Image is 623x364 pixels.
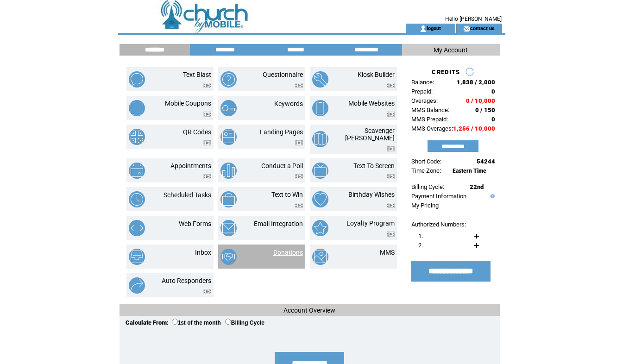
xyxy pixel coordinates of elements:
input: 1st of the month [172,319,178,325]
a: Scheduled Tasks [164,191,211,199]
img: scheduled-tasks.png [129,191,145,207]
span: Authorized Numbers: [411,221,466,228]
span: Account Overview [283,307,335,314]
img: birthday-wishes.png [312,191,328,207]
a: Appointments [170,162,211,169]
img: qr-codes.png [129,129,145,145]
span: Overages: [411,97,438,104]
img: mms.png [312,249,328,265]
a: Landing Pages [260,128,303,136]
span: 1. [418,232,423,239]
span: My Account [434,46,468,54]
a: Inbox [195,249,211,256]
img: text-blast.png [129,71,145,88]
a: Text Blast [183,71,211,78]
img: mobile-coupons.png [129,100,145,116]
span: 2. [418,242,423,249]
a: Conduct a Poll [261,162,303,169]
a: Keywords [274,100,303,107]
img: kiosk-builder.png [312,71,328,88]
input: Billing Cycle [225,319,231,325]
span: Prepaid: [411,88,433,95]
span: MMS Overages: [411,125,453,132]
span: MMS Balance: [411,107,449,113]
a: Loyalty Program [346,220,395,227]
img: video.png [203,83,211,88]
img: video.png [203,289,211,294]
span: 1,838 / 2,000 [457,79,495,86]
img: text-to-win.png [220,191,237,207]
span: Billing Cycle: [411,183,444,190]
span: 22nd [470,183,484,190]
img: video.png [203,140,211,145]
a: Payment Information [411,193,466,200]
span: 0 / 150 [475,107,495,113]
img: video.png [295,83,303,88]
img: video.png [203,112,211,117]
span: MMS Prepaid: [411,116,448,123]
span: 0 [491,88,495,95]
span: 54244 [477,158,495,165]
a: Scavenger [PERSON_NAME] [345,127,395,142]
a: Mobile Coupons [165,100,211,107]
img: auto-responders.png [129,277,145,294]
img: video.png [387,83,395,88]
img: video.png [203,174,211,179]
img: questionnaire.png [220,71,237,88]
a: Birthday Wishes [348,191,395,198]
img: video.png [387,112,395,117]
img: text-to-screen.png [312,163,328,179]
img: loyalty-program.png [312,220,328,236]
img: video.png [387,174,395,179]
img: web-forms.png [129,220,145,236]
a: contact us [470,25,495,31]
span: Eastern Time [453,168,486,174]
img: email-integration.png [220,220,237,236]
img: account_icon.gif [420,25,427,32]
a: Text to Win [271,191,303,198]
img: contact_us_icon.gif [463,25,470,32]
img: video.png [387,203,395,208]
span: Calculate From: [126,319,169,326]
span: 1,256 / 10,000 [453,125,495,132]
a: Auto Responders [162,277,211,284]
label: Billing Cycle [225,320,264,326]
span: Hello [PERSON_NAME] [445,16,502,22]
label: 1st of the month [172,320,221,326]
img: appointments.png [129,163,145,179]
img: inbox.png [129,249,145,265]
a: QR Codes [183,128,211,136]
img: keywords.png [220,100,237,116]
img: video.png [387,146,395,151]
img: video.png [295,140,303,145]
span: Time Zone: [411,167,441,174]
a: Email Integration [254,220,303,227]
a: logout [427,25,441,31]
span: 0 [491,116,495,123]
img: donations.png [220,249,237,265]
a: Text To Screen [353,162,395,169]
a: MMS [380,249,395,256]
a: Donations [273,249,303,256]
a: Kiosk Builder [358,71,395,78]
img: video.png [387,232,395,237]
img: scavenger-hunt.png [312,131,328,147]
span: 0 / 10,000 [466,97,495,104]
a: My Pricing [411,202,439,209]
img: video.png [295,174,303,179]
span: CREDITS [432,69,460,75]
img: help.gif [488,194,495,198]
a: Mobile Websites [348,100,395,107]
img: landing-pages.png [220,129,237,145]
span: Balance: [411,79,434,86]
img: conduct-a-poll.png [220,163,237,179]
img: video.png [295,203,303,208]
a: Web Forms [179,220,211,227]
span: Short Code: [411,158,441,165]
img: mobile-websites.png [312,100,328,116]
a: Questionnaire [263,71,303,78]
